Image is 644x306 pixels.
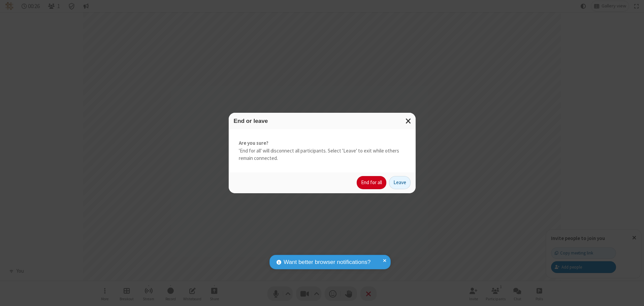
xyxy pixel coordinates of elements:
button: Close modal [401,113,416,129]
button: End for all [357,176,386,190]
span: Want better browser notifications? [284,258,371,267]
h3: End or leave [234,118,411,124]
strong: Are you sure? [239,139,406,147]
button: Leave [389,176,411,190]
div: 'End for all' will disconnect all participants. Select 'Leave' to exit while others remain connec... [229,129,416,172]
